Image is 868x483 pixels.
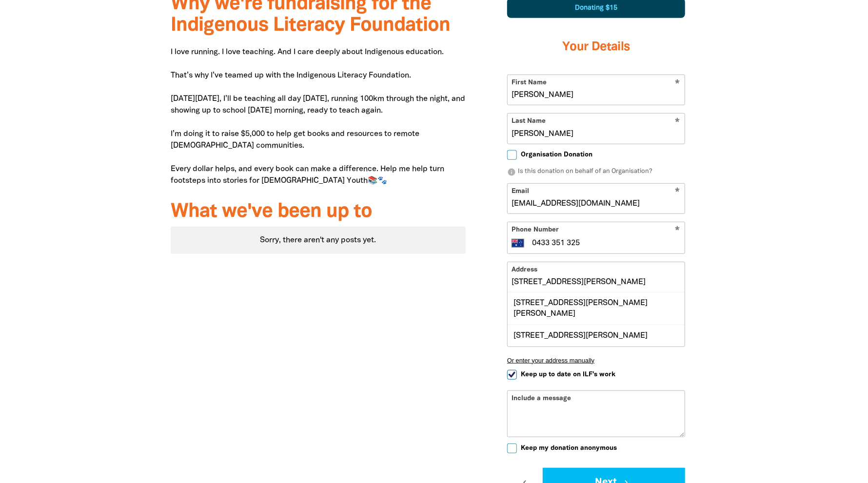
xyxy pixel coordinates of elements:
[507,357,685,364] button: Or enter your address manually
[507,370,517,380] input: Keep up to date on ILF's work
[507,167,685,177] p: Is this donation on behalf of an Organisation?
[508,325,685,346] div: [STREET_ADDRESS][PERSON_NAME]
[521,444,617,453] span: Keep my donation anonymous
[507,168,516,176] i: info
[507,150,517,160] input: Organisation Donation
[675,226,680,235] i: Required
[521,150,592,159] span: Organisation Donation
[507,444,517,453] input: Keep my donation anonymous
[171,201,466,223] h3: What we've been up to
[171,46,466,187] p: I love running. I love teaching. And I care deeply about Indigenous education. That’s why I’ve te...
[171,227,466,254] div: Paginated content
[508,292,685,325] div: [STREET_ADDRESS][PERSON_NAME][PERSON_NAME]
[171,227,466,254] div: Sorry, there aren't any posts yet.
[507,28,685,67] h3: Your Details
[521,370,615,379] span: Keep up to date on ILF's work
